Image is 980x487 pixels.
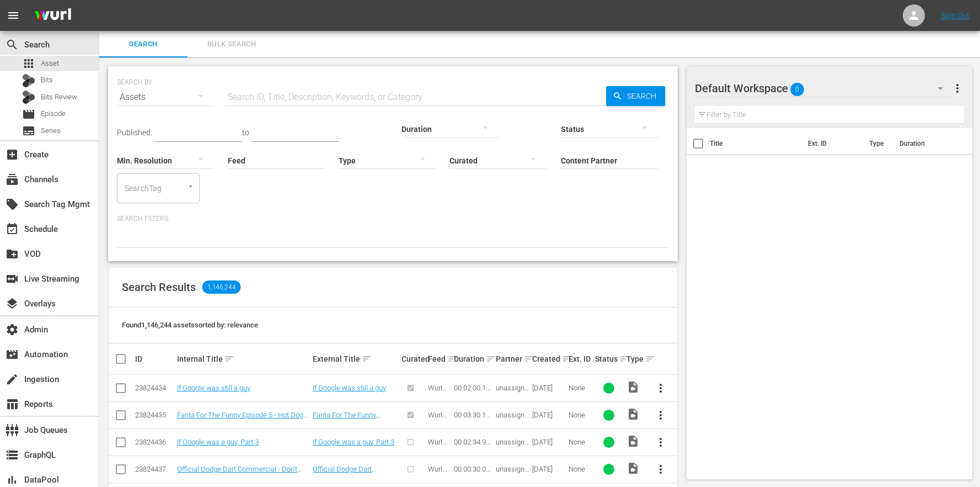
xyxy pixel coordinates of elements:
span: more_vert [654,463,667,476]
span: Search Tag Mgmt [6,198,19,211]
th: Type [863,128,893,159]
button: more_vert [647,456,674,483]
span: unassigned [496,465,529,481]
button: Search [606,86,665,106]
span: Bits Review [41,92,77,103]
span: unassigned [496,384,529,400]
div: None [569,465,591,473]
span: Published: [117,128,152,137]
span: Video [626,435,640,448]
span: Bulk Search [194,38,269,51]
button: more_vert [951,75,964,102]
span: Wurl HLS Test [428,384,447,409]
span: unassigned [496,438,529,454]
span: Automation [6,348,19,361]
span: Video [626,380,640,394]
div: Feed [428,352,451,366]
div: 00:03:30.154 [454,411,492,419]
span: Channels [6,173,19,186]
button: more_vert [647,375,674,401]
button: Open [185,181,196,192]
span: Search [106,38,181,51]
span: more_vert [951,82,964,95]
a: If Google was a guy, Part 3 [177,438,259,446]
span: Episode [41,108,66,119]
span: Bits [41,75,53,86]
div: 23824435 [135,411,174,419]
a: If Google was a guy, Part 3 [313,438,394,446]
div: Ext. ID [569,354,591,363]
span: 0 [790,78,804,101]
div: Bits Review [22,91,35,104]
span: more_vert [654,436,667,449]
div: [DATE] [532,411,565,419]
div: None [569,411,591,419]
span: Search [623,86,665,106]
a: Fanta For The Funny Episode 5 - Hot Dog Microphone [177,411,308,427]
span: 1,146,244 [202,280,241,294]
div: Internal Title [177,352,309,366]
span: to [242,128,249,137]
span: Wurl HLS Test [428,411,447,436]
span: Overlays [6,297,19,310]
span: more_vert [654,409,667,422]
span: Wurl HLS Test [428,438,447,463]
a: If Google was still a guy [313,384,386,392]
div: None [569,438,591,446]
div: Created [532,352,565,366]
span: Asset [22,57,35,70]
span: Ingestion [6,373,19,386]
div: 00:00:30.058 [454,465,492,473]
div: Bits [22,74,35,87]
span: menu [7,9,20,22]
span: sort [224,354,234,364]
span: more_vert [654,382,667,395]
span: Job Queues [6,424,19,437]
a: Fanta For The Funny Episode 5 - Hot Dog Microphone [313,411,381,436]
div: Default Workspace [695,73,954,104]
div: 00:02:00.149 [454,384,492,392]
div: Type [626,352,644,366]
span: Video [626,462,640,475]
span: Live Streaming [6,272,19,285]
div: 00:02:34.901 [454,438,492,446]
span: Found 1,146,244 assets sorted by: relevance [122,321,258,329]
th: Title [710,128,802,159]
span: Episode [22,108,35,121]
span: Create [6,148,19,161]
p: Search Filters: [117,214,669,224]
div: None [569,384,591,392]
span: sort [486,354,496,364]
div: [DATE] [532,465,565,473]
div: Assets [117,82,214,113]
img: ans4CAIJ8jUAAAAAAAAAAAAAAAAAAAAAAAAgQb4GAAAAAAAAAAAAAAAAAAAAAAAAJMjXAAAAAAAAAAAAAAAAAAAAAAAAgAT5G... [26,3,79,29]
div: 23824434 [135,384,174,392]
a: If Google was still a guy [177,384,250,392]
div: [DATE] [532,438,565,446]
span: Asset [41,58,59,69]
div: 23824436 [135,438,174,446]
button: more_vert [647,402,674,428]
div: Curated [401,354,424,363]
span: unassigned [496,411,529,427]
th: Duration [893,128,959,159]
a: Sign Out [941,11,970,20]
span: sort [524,354,534,364]
span: Reports [6,398,19,411]
span: Admin [6,323,19,336]
div: Duration [454,352,492,366]
div: External Title [313,352,398,366]
span: VOD [6,247,19,261]
span: GraphQL [6,448,19,462]
a: Official Dodge Dart Commercial - Don't Touch My Dart [177,465,302,481]
button: more_vert [647,429,674,456]
div: Status [595,352,623,366]
div: ID [135,354,174,363]
div: [DATE] [532,384,565,392]
span: Video [626,407,640,421]
div: 23824437 [135,465,174,473]
span: Series [41,125,61,136]
span: Series [22,124,35,137]
span: Search Results [122,280,196,294]
span: sort [362,354,372,364]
